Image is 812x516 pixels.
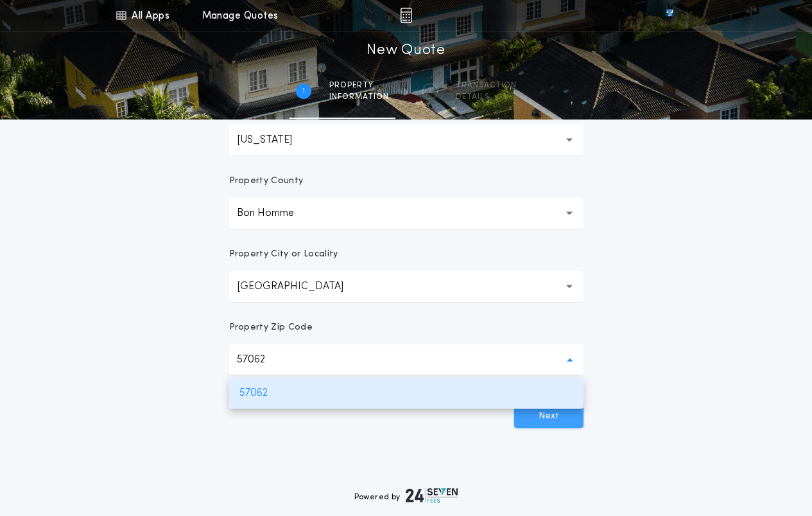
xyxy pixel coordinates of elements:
[329,92,389,102] span: information
[400,8,412,23] img: img
[229,321,313,334] p: Property Zip Code
[456,80,517,91] span: Transaction
[406,488,458,503] img: logo
[229,125,583,156] button: [US_STATE]
[237,206,315,221] p: Bon Homme
[514,405,583,428] button: Next
[229,198,583,229] button: Bon Homme
[229,175,304,188] p: Property County
[229,271,583,302] button: [GEOGRAPHIC_DATA]
[302,86,305,96] h2: 1
[229,248,338,261] p: Property City or Locality
[354,488,458,503] div: Powered by
[237,132,313,148] p: [US_STATE]
[643,9,696,22] img: vs-icon
[367,40,445,61] h1: New Quote
[237,279,364,294] p: [GEOGRAPHIC_DATA]
[237,352,286,368] p: 57062
[229,378,583,409] p: 57062
[428,86,432,96] h2: 2
[456,92,517,102] span: details
[229,344,583,375] button: 57062
[329,80,389,91] span: Property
